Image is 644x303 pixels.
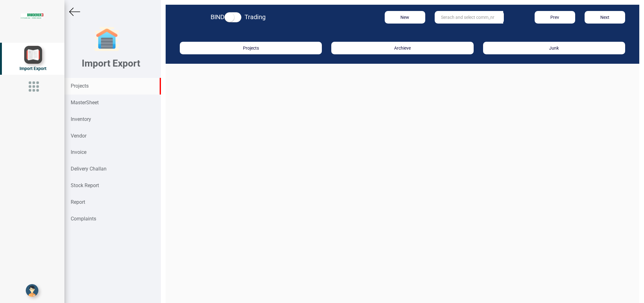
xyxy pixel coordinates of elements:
img: garage-closed.png [94,27,119,52]
button: Archieve [331,42,473,54]
strong: Invoice [71,149,86,155]
strong: Delivery Challan [71,166,107,172]
button: Projects [180,42,322,54]
strong: Trading [245,13,266,21]
button: Prev [535,11,575,24]
strong: Stock Report [71,182,99,188]
span: Import Export [19,66,47,71]
strong: Inventory [71,116,91,122]
input: Serach and select comm_nr [435,11,503,24]
strong: Projects [71,83,89,89]
strong: Complaints [71,216,96,222]
b: Import Export [82,58,140,69]
button: New [385,11,425,24]
strong: MasterSheet [71,100,99,106]
strong: BIND [211,13,224,21]
button: Next [585,11,625,24]
strong: Vendor [71,133,86,139]
button: Junk [483,42,625,54]
strong: Report [71,199,85,205]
